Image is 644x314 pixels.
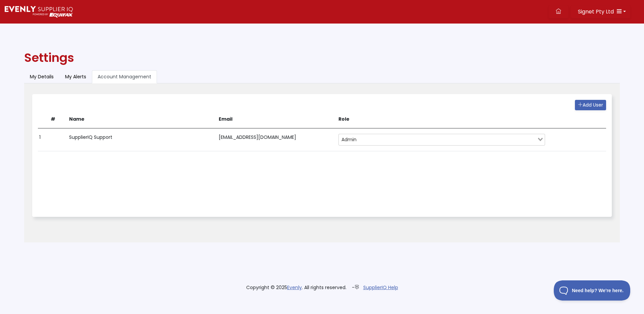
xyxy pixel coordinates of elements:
span: Admin [340,135,358,144]
a: SupplierIQ Help [363,284,398,291]
td: [EMAIL_ADDRESS][DOMAIN_NAME] [217,128,337,151]
th: Role [337,110,546,128]
img: Supply Predict [5,6,73,17]
input: Search for option [359,135,536,144]
a: Evenly [287,284,302,291]
th: Email [217,110,337,128]
button: My Details [24,70,59,83]
th: # [38,110,68,128]
div: Search for option [338,134,545,145]
th: Name [68,110,217,128]
div: Copyright © 2025 . All rights reserved. - [211,284,433,291]
button: Signet Pty Ltd [571,5,630,18]
span: Signet Pty Ltd [578,8,614,15]
button: My Alerts [59,70,92,83]
button: Account Management [92,70,157,83]
button: Add User [575,100,606,110]
td: SupplierIQ Support [68,128,217,151]
iframe: Toggle Customer Support [554,280,631,301]
td: 1 [38,128,68,151]
span: Settings [24,49,74,66]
